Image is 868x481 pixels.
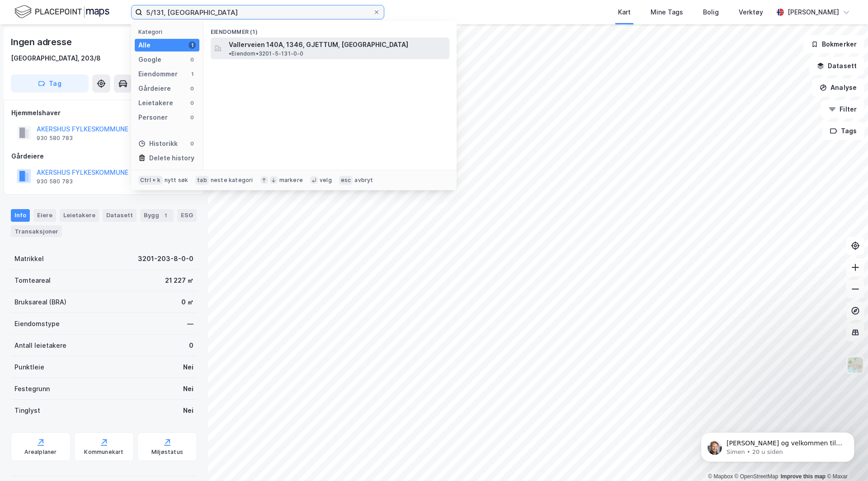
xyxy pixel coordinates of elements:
input: Søk på adresse, matrikkel, gårdeiere, leietakere eller personer [142,5,373,19]
div: Eiendomstype [14,318,60,329]
div: Leietakere [60,209,99,222]
div: Google [138,54,161,65]
div: esc [339,176,353,185]
div: neste kategori [211,177,253,184]
div: Miljøstatus [151,448,183,456]
div: Historikk [138,138,178,149]
div: ESG [177,209,197,222]
div: Datasett [103,209,137,222]
div: Ctrl + k [138,176,163,185]
div: Leietakere [138,98,173,108]
div: Mine Tags [651,7,683,18]
div: tab [195,176,209,185]
div: Bygg [140,209,174,222]
div: 930 580 783 [37,135,73,142]
button: Analyse [812,79,864,97]
div: 0 [189,85,196,92]
div: Verktøy [739,7,763,18]
div: markere [279,177,303,184]
div: Gårdeiere [138,83,171,94]
div: 1 [161,211,170,220]
div: velg [320,177,332,184]
div: avbryt [354,177,373,184]
div: 930 580 783 [37,178,73,185]
div: Bruksareal (BRA) [14,297,66,308]
div: 0 [189,99,196,107]
button: Bokmerker [803,35,864,53]
a: OpenStreetMap [735,473,778,480]
div: Matrikkel [14,253,44,264]
div: Nei [183,383,193,394]
button: Datasett [809,57,864,75]
div: Gårdeiere [11,151,197,162]
div: 1 [189,42,196,49]
div: Kart [618,7,631,18]
div: Delete history [149,153,194,163]
button: Tags [822,122,864,140]
div: [PERSON_NAME] [788,7,839,18]
div: Kommunekart [84,448,123,456]
div: Punktleie [14,362,44,373]
div: Eiere [33,209,56,222]
div: Transaksjoner [11,225,62,237]
button: Tag [11,75,89,93]
div: Festegrunn [14,383,50,394]
img: logo.f888ab2527a4732fd821a326f86c7f29.svg [14,4,109,20]
div: Tinglyst [14,405,40,416]
div: Personer [138,112,168,123]
div: Bolig [703,7,719,18]
div: Arealplaner [24,448,57,456]
span: • [229,50,231,57]
div: Tomteareal [14,275,51,286]
iframe: Intercom notifications melding [687,413,868,476]
img: Z [847,356,864,374]
div: 0 [189,140,196,147]
div: Antall leietakere [14,340,66,351]
div: Ingen adresse [11,35,73,49]
div: Eiendommer [138,69,178,79]
div: Nei [183,405,193,416]
span: Eiendom • 3201-5-131-0-0 [229,50,304,57]
div: Hjemmelshaver [11,107,197,118]
div: — [187,318,193,329]
div: Alle [138,40,151,51]
span: Vallerveien 140A, 1346, GJETTUM, [GEOGRAPHIC_DATA] [229,39,408,50]
div: 0 ㎡ [181,297,193,308]
a: Improve this map [781,473,826,480]
div: Info [11,209,30,222]
button: Filter [821,100,864,118]
div: nytt søk [165,177,189,184]
div: [GEOGRAPHIC_DATA], 203/8 [11,53,101,64]
div: 21 227 ㎡ [165,275,193,286]
div: 0 [189,340,193,351]
div: Kategori [138,28,199,35]
div: Nei [183,362,193,373]
div: 0 [189,56,196,63]
a: Mapbox [708,473,733,480]
div: 0 [189,114,196,121]
div: 1 [189,70,196,78]
div: 3201-203-8-0-0 [138,253,193,264]
div: Eiendommer (1) [203,21,457,37]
